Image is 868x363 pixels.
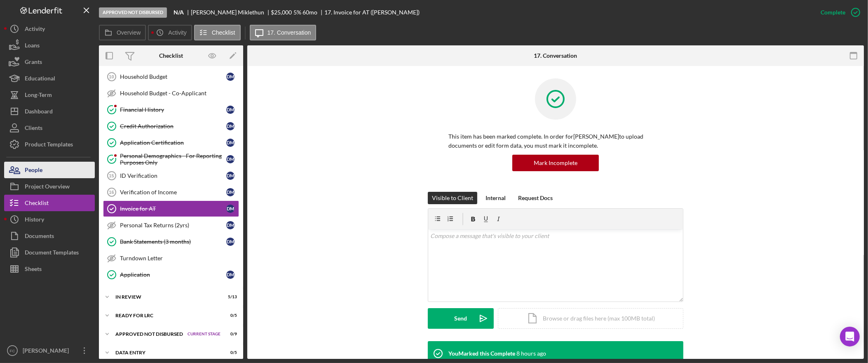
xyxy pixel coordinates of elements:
[271,9,292,16] span: $25,000
[148,25,192,40] button: Activity
[103,184,239,200] a: 16Verification of IncomeDM
[226,221,235,229] div: D M
[120,106,226,113] div: Financial History
[226,172,235,180] div: D M
[4,70,95,87] button: Educational
[226,155,235,163] div: D M
[518,192,553,204] div: Request Docs
[25,195,49,213] div: Checklist
[103,266,239,283] a: ApplicationDM
[168,29,186,36] label: Activity
[226,188,235,196] div: D M
[25,244,79,263] div: Document Templates
[821,4,845,21] div: Complete
[120,123,226,130] div: Credit Authorization
[120,271,226,278] div: Application
[4,54,95,70] a: Grants
[4,178,95,195] button: Project Overview
[120,172,226,179] div: ID Verification
[25,37,40,56] div: Loans
[448,132,663,151] p: This item has been marked complete. In order for [PERSON_NAME] to upload documents or edit form d...
[267,29,311,36] label: 17. Conversation
[4,228,95,244] button: Documents
[4,37,95,54] button: Loans
[840,327,860,346] div: Open Intercom Messenger
[428,192,477,204] button: Visible to Client
[25,136,73,155] div: Product Templates
[222,350,237,355] div: 0 / 5
[4,342,95,359] button: FC[PERSON_NAME]
[25,211,44,230] div: History
[103,68,239,85] a: 10Household BudgetDM
[4,21,95,37] a: Activity
[25,103,53,122] div: Dashboard
[4,136,95,153] button: Product Templates
[120,139,226,146] div: Application Certification
[293,9,301,16] div: 5 %
[226,139,235,147] div: D M
[103,250,239,266] a: Turndown Letter
[481,192,510,204] button: Internal
[226,271,235,279] div: D M
[222,332,237,337] div: 0 / 9
[103,118,239,134] a: Credit AuthorizationDM
[120,73,226,80] div: Household Budget
[212,29,235,36] label: Checklist
[25,178,70,197] div: Project Overview
[4,261,95,277] button: Sheets
[4,120,95,136] button: Clients
[812,4,864,21] button: Complete
[103,167,239,184] a: 15ID VerificationDM
[226,122,235,130] div: D M
[10,349,15,353] text: FC
[103,217,239,233] a: Personal Tax Returns (2yrs)DM
[428,308,494,329] button: Send
[120,222,226,229] div: Personal Tax Returns (2yrs)
[120,153,226,166] div: Personal Demographics - For Reporting Purposes Only
[512,155,599,171] button: Mark Incomplete
[120,90,239,97] div: Household Budget - Co-Applicant
[25,54,42,72] div: Grants
[4,103,95,120] button: Dashboard
[103,85,239,101] a: Household Budget - Co-Applicant
[516,350,546,357] time: 2025-10-14 16:18
[99,25,146,40] button: Overview
[455,308,467,329] div: Send
[120,189,226,196] div: Verification of Income
[103,233,239,250] a: Bank Statements (3 months)DM
[4,244,95,261] button: Document Templates
[25,87,52,105] div: Long-Term
[4,87,95,103] button: Long-Term
[174,9,184,16] b: N/A
[103,200,239,217] a: Invoice for ATDM
[4,211,95,228] button: History
[534,155,577,171] div: Mark Incomplete
[120,238,226,245] div: Bank Statements (3 months)
[25,70,55,89] div: Educational
[25,162,42,180] div: People
[191,9,271,16] div: [PERSON_NAME] Miklethun
[4,162,95,178] button: People
[109,190,114,195] tspan: 16
[103,134,239,151] a: Application CertificationDM
[117,29,141,36] label: Overview
[120,205,226,212] div: Invoice for AT
[188,332,221,337] span: Current Stage
[21,342,74,361] div: [PERSON_NAME]
[514,192,557,204] button: Request Docs
[115,332,183,337] div: Approved Not Disbursed
[109,173,114,178] tspan: 15
[25,228,54,246] div: Documents
[25,21,45,39] div: Activity
[534,52,577,59] div: 17. Conversation
[115,295,216,299] div: In Review
[250,25,317,40] button: 17. Conversation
